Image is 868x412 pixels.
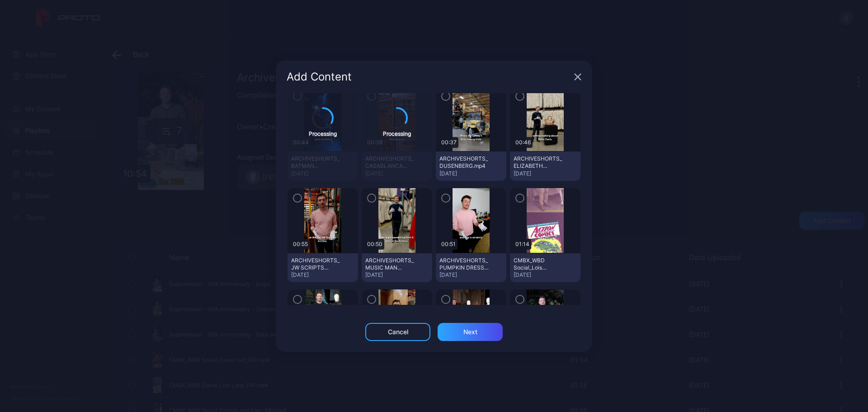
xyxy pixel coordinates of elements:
[439,155,489,170] div: ARCHIVESHORTS_DUSENBERG.mp4
[514,239,531,250] div: 01:14
[438,323,503,341] button: Next
[514,170,577,177] div: [DATE]
[383,129,411,137] div: Processing
[291,239,310,250] div: 00:55
[514,257,563,271] div: CMBX_WBD Social_Lois Lane_FAV.mp4
[514,137,533,148] div: 00:46
[365,257,415,271] div: ARCHIVESHORTS_MUSIC MAN NEW.mp4
[291,257,341,271] div: ARCHIVESHORTS_JW SCRIPTS NEW.mp4
[365,239,384,250] div: 00:50
[439,271,503,279] div: [DATE]
[463,328,477,336] div: Next
[439,239,458,250] div: 00:51
[309,129,337,137] div: Processing
[439,170,503,177] div: [DATE]
[514,271,577,279] div: [DATE]
[439,257,489,271] div: ARCHIVESHORTS_PUMPKIN DRESS NEW.mp4
[439,137,458,148] div: 00:37
[365,271,429,279] div: [DATE]
[365,323,430,341] button: Cancel
[388,328,408,336] div: Cancel
[291,271,354,279] div: [DATE]
[287,71,571,82] div: Add Content
[514,155,563,170] div: ARCHIVESHORTS_ELIZABETH HEAD_NEW041023.mp4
